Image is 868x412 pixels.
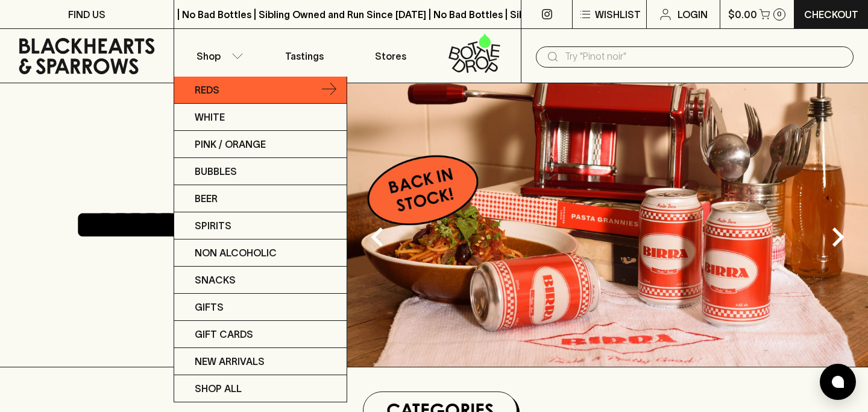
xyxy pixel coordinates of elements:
p: White [195,110,225,124]
p: New Arrivals [195,354,265,369]
a: Spirits [174,212,347,239]
a: Gift Cards [174,321,347,348]
p: Gift Cards [195,327,253,341]
p: Spirits [195,218,231,233]
p: Reds [195,83,219,97]
p: Bubbles [195,164,237,179]
p: Snacks [195,273,236,287]
a: Gifts [174,294,347,321]
a: Non Alcoholic [174,239,347,267]
a: SHOP ALL [174,375,347,402]
p: SHOP ALL [195,381,242,396]
a: Snacks [174,267,347,294]
p: Beer [195,191,218,206]
img: bubble-icon [832,376,844,388]
p: Non Alcoholic [195,246,277,260]
a: Beer [174,185,347,212]
a: New Arrivals [174,348,347,375]
p: Gifts [195,300,224,314]
a: Pink / Orange [174,131,347,158]
p: Pink / Orange [195,137,266,151]
a: Reds [174,77,347,104]
a: Bubbles [174,158,347,185]
a: White [174,104,347,131]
